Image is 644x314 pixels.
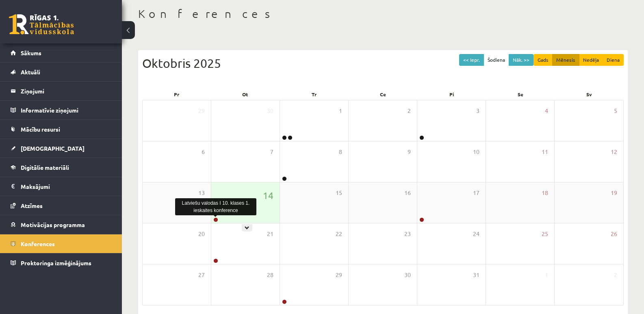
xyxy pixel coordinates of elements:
span: Sākums [21,49,41,56]
span: 9 [408,147,411,156]
span: Digitālie materiāli [21,164,69,171]
span: 23 [404,230,411,238]
span: 24 [473,230,479,238]
span: 29 [336,271,342,279]
a: Sākums [11,43,112,62]
a: Ziņojumi [11,82,112,100]
span: 20 [198,230,205,238]
span: 8 [339,147,342,156]
a: Konferences [11,234,112,253]
span: 2 [614,271,617,279]
span: 21 [267,230,273,238]
h1: Konferences [138,7,628,21]
div: Latviešu valodas I 10. klases 1. ieskaites konference [175,198,256,215]
a: Proktoringa izmēģinājums [11,253,112,272]
span: 27 [198,271,205,279]
button: Nāk. >> [509,54,533,66]
span: 18 [542,188,548,197]
span: Motivācijas programma [21,221,85,228]
span: 19 [611,188,617,197]
div: Tr [280,89,349,100]
span: 2 [408,106,411,115]
span: Aktuāli [21,68,40,76]
legend: Informatīvie ziņojumi [21,101,112,119]
div: Sv [555,89,624,100]
a: Digitālie materiāli [11,158,112,177]
span: 1 [545,271,548,279]
a: Aktuāli [11,63,112,81]
span: Atzīmes [21,202,43,209]
span: 6 [202,147,205,156]
legend: Maksājumi [21,177,112,196]
span: 30 [267,106,273,115]
a: Atzīmes [11,196,112,215]
div: Ce [349,89,417,100]
span: 16 [404,188,411,197]
a: Mācību resursi [11,120,112,139]
span: 17 [473,188,479,197]
span: 4 [545,106,548,115]
a: Informatīvie ziņojumi [11,101,112,119]
span: 26 [611,230,617,238]
span: Mācību resursi [21,126,60,133]
a: Rīgas 1. Tālmācības vidusskola [9,14,74,35]
span: [DEMOGRAPHIC_DATA] [21,145,85,152]
button: Gads [533,54,553,66]
span: 7 [270,147,273,156]
div: Pr [142,89,211,100]
span: 28 [267,271,273,279]
span: 5 [614,106,617,115]
span: 22 [336,230,342,238]
a: [DEMOGRAPHIC_DATA] [11,139,112,158]
span: 12 [611,147,617,156]
div: Oktobris 2025 [142,54,624,72]
span: Konferences [21,240,55,247]
span: 25 [542,230,548,238]
span: 30 [404,271,411,279]
span: 3 [476,106,479,115]
div: Pi [417,89,486,100]
div: Se [486,89,555,100]
button: Diena [603,54,624,66]
a: Maksājumi [11,177,112,196]
span: 11 [542,147,548,156]
span: 1 [339,106,342,115]
button: Šodiena [484,54,509,66]
span: Proktoringa izmēģinājums [21,259,91,266]
span: 13 [198,188,205,197]
span: 10 [473,147,479,156]
div: Ot [211,89,280,100]
a: Motivācijas programma [11,215,112,234]
button: Nedēļa [579,54,603,66]
button: << Iepr. [459,54,484,66]
span: 31 [473,271,479,279]
button: Mēnesis [552,54,579,66]
span: 14 [263,188,273,202]
span: 15 [336,188,342,197]
legend: Ziņojumi [21,82,112,100]
span: 29 [198,106,205,115]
